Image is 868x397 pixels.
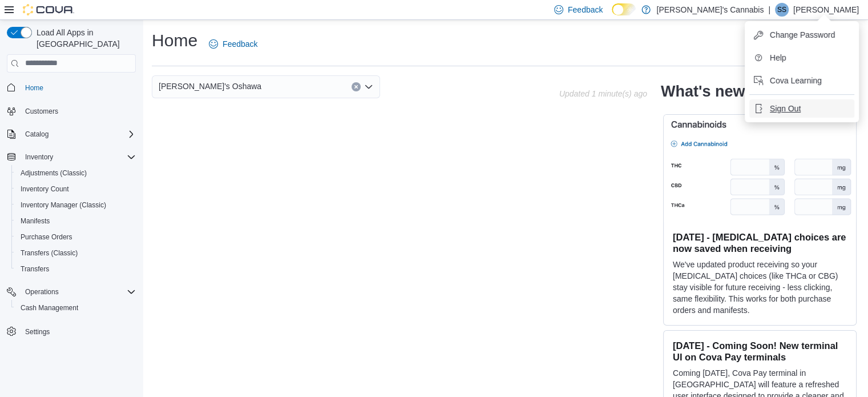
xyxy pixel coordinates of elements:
[612,3,636,15] input: Dark Mode
[11,165,140,181] button: Adjustments (Classic)
[2,126,140,142] button: Catalog
[770,75,822,86] span: Cova Learning
[16,198,136,212] span: Inventory Manager (Classic)
[21,150,136,164] span: Inventory
[16,166,136,180] span: Adjustments (Classic)
[21,325,54,339] a: Settings
[749,71,854,90] button: Cova Learning
[25,153,53,162] span: Inventory
[21,232,72,242] span: Purchase Orders
[656,3,764,17] p: [PERSON_NAME]'s Cannabis
[21,105,63,118] a: Customers
[770,103,801,114] span: Sign Out
[673,231,847,254] h3: [DATE] - [MEDICAL_DATA] choices are now saved when receiving
[11,197,140,213] button: Inventory Manager (Classic)
[21,248,78,258] span: Transfers (Classic)
[661,82,745,101] h2: What's new
[25,83,43,93] span: Home
[16,301,83,315] a: Cash Management
[21,127,136,141] span: Catalog
[21,285,63,299] button: Operations
[16,166,91,180] a: Adjustments (Classic)
[11,213,140,229] button: Manifests
[16,246,136,260] span: Transfers (Classic)
[777,3,786,17] span: SS
[25,130,49,139] span: Catalog
[159,79,261,93] span: [PERSON_NAME]'s Oshawa
[749,26,854,44] button: Change Password
[32,27,136,50] span: Load All Apps in [GEOGRAPHIC_DATA]
[16,301,136,315] span: Cash Management
[2,79,140,96] button: Home
[352,82,361,91] button: Clear input
[770,52,786,63] span: Help
[21,303,78,312] span: Cash Management
[559,89,647,98] p: Updated 1 minute(s) ago
[16,246,82,260] a: Transfers (Classic)
[775,3,789,17] div: Sepehr Safa
[16,230,77,244] a: Purchase Orders
[612,15,612,16] span: Dark Mode
[749,99,854,118] button: Sign Out
[11,245,140,261] button: Transfers (Classic)
[21,104,136,118] span: Customers
[11,300,140,316] button: Cash Management
[21,185,69,194] span: Inventory Count
[16,214,54,228] a: Manifests
[204,33,262,55] a: Feedback
[2,149,140,165] button: Inventory
[16,214,136,228] span: Manifests
[16,230,136,244] span: Purchase Orders
[793,3,859,17] p: [PERSON_NAME]
[673,340,847,363] h3: [DATE] - Coming Soon! New terminal UI on Cova Pay terminals
[770,29,835,41] span: Change Password
[11,229,140,245] button: Purchase Orders
[21,169,87,178] span: Adjustments (Classic)
[152,29,197,52] h1: Home
[223,38,257,50] span: Feedback
[16,182,136,196] span: Inventory Count
[25,107,58,116] span: Customers
[21,150,58,164] button: Inventory
[768,3,770,17] p: |
[2,103,140,119] button: Customers
[16,262,136,276] span: Transfers
[749,49,854,67] button: Help
[21,264,49,274] span: Transfers
[7,75,136,370] nav: Complex example
[21,285,136,299] span: Operations
[16,198,111,212] a: Inventory Manager (Classic)
[568,4,603,15] span: Feedback
[23,4,74,15] img: Cova
[364,82,373,91] button: Open list of options
[11,181,140,197] button: Inventory Count
[21,81,136,95] span: Home
[16,262,54,276] a: Transfers
[25,287,59,296] span: Operations
[21,216,50,226] span: Manifests
[21,324,136,338] span: Settings
[25,327,50,336] span: Settings
[2,323,140,339] button: Settings
[11,261,140,277] button: Transfers
[2,284,140,300] button: Operations
[21,81,48,95] a: Home
[16,182,74,196] a: Inventory Count
[673,259,847,316] p: We've updated product receiving so your [MEDICAL_DATA] choices (like THCa or CBG) stay visible fo...
[21,127,53,141] button: Catalog
[21,200,106,210] span: Inventory Manager (Classic)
